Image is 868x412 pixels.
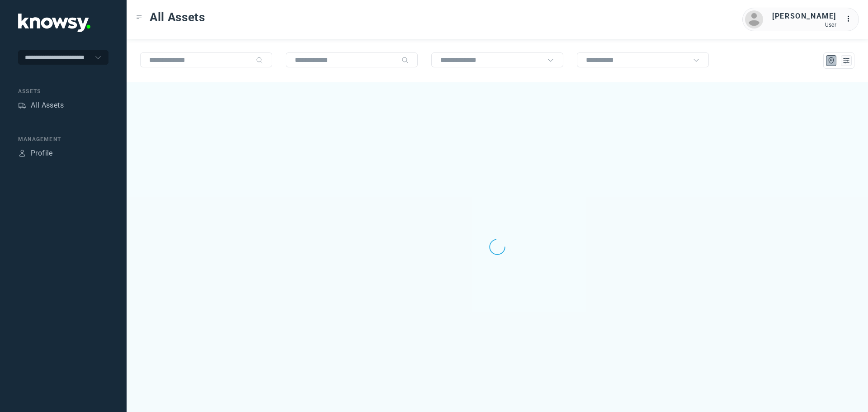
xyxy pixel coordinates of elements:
div: Profile [18,149,26,157]
span: All Assets [150,9,205,25]
div: : [845,14,856,24]
div: Map [827,57,835,65]
div: Management [18,135,108,143]
div: User [772,22,836,28]
img: avatar.png [745,10,763,28]
a: ProfileProfile [18,148,53,159]
img: Application Logo [18,14,90,32]
div: Search [401,57,409,64]
div: Search [256,57,263,64]
div: Toggle Menu [136,14,142,20]
div: Assets [18,101,26,109]
div: Profile [31,148,53,159]
tspan: ... [846,15,855,22]
div: [PERSON_NAME] [772,11,836,22]
div: List [842,57,850,65]
div: All Assets [31,100,64,111]
div: : [845,14,856,26]
div: Assets [18,87,108,95]
a: AssetsAll Assets [18,100,64,111]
